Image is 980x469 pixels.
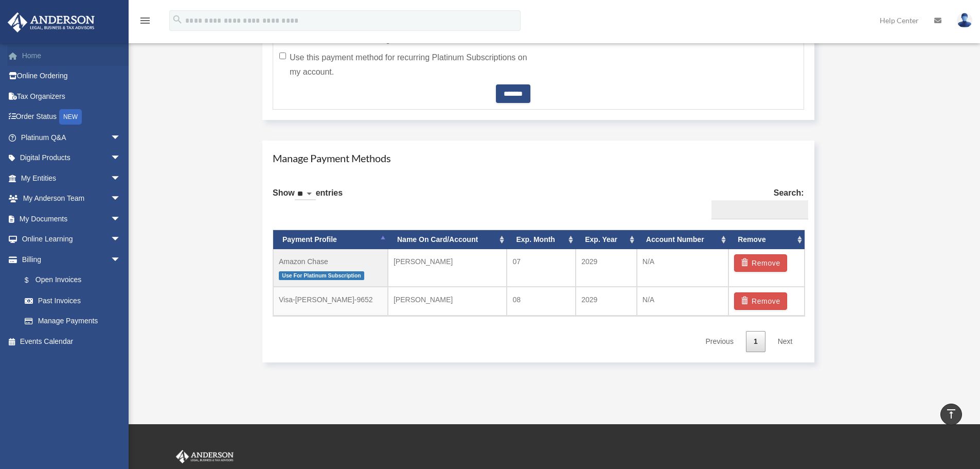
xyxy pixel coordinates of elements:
[111,168,131,189] span: arrow_drop_down
[5,12,98,32] img: Anderson Advisors Platinum Portal
[111,127,131,148] span: arrow_drop_down
[576,249,637,287] td: 2029
[14,290,136,311] a: Past Invoices
[139,18,151,27] a: menu
[295,188,316,200] select: Showentries
[111,209,131,230] span: arrow_drop_down
[746,331,765,352] a: 1
[711,200,808,220] input: Search:
[7,45,136,66] a: Home
[957,13,972,28] img: User Pic
[576,287,637,316] td: 2029
[111,249,131,270] span: arrow_drop_down
[139,14,151,27] i: menu
[388,249,507,287] td: [PERSON_NAME]
[30,274,35,287] span: $
[770,331,800,352] a: Next
[172,14,183,25] i: search
[637,249,728,287] td: N/A
[734,254,787,272] button: Remove
[14,270,136,291] a: $Open Invoices
[279,271,364,280] span: Use For Platinum Subscription
[273,151,804,165] h4: Manage Payment Methods
[273,230,388,249] th: Payment Profile: activate to sort column descending
[14,311,131,332] a: Manage Payments
[111,148,131,169] span: arrow_drop_down
[707,186,804,220] label: Search:
[728,230,804,249] th: Remove: activate to sort column ascending
[279,50,530,79] label: Use this payment method for recurring Platinum Subscriptions on my account.
[507,230,576,249] th: Exp. Month: activate to sort column ascending
[7,107,136,128] a: Order StatusNEW
[273,249,388,287] td: Amazon Chase
[273,287,388,316] td: Visa-[PERSON_NAME]-9652
[111,229,131,250] span: arrow_drop_down
[698,331,741,352] a: Previous
[279,53,286,59] input: Use this payment method for recurring Platinum Subscriptions on my account.
[7,148,136,168] a: Digital Productsarrow_drop_down
[507,249,576,287] td: 07
[7,229,136,250] a: Online Learningarrow_drop_down
[7,86,136,107] a: Tax Organizers
[388,230,507,249] th: Name On Card/Account: activate to sort column ascending
[7,331,136,352] a: Events Calendar
[7,168,136,188] a: My Entitiesarrow_drop_down
[507,287,576,316] td: 08
[7,209,136,229] a: My Documentsarrow_drop_down
[7,249,136,270] a: Billingarrow_drop_down
[273,186,343,211] label: Show entries
[7,188,136,209] a: My Anderson Teamarrow_drop_down
[7,127,136,148] a: Platinum Q&Aarrow_drop_down
[734,292,787,310] button: Remove
[940,404,962,425] a: vertical_align_top
[174,450,236,463] img: Anderson Advisors Platinum Portal
[576,230,637,249] th: Exp. Year: activate to sort column ascending
[945,408,957,420] i: vertical_align_top
[637,230,728,249] th: Account Number: activate to sort column ascending
[637,287,728,316] td: N/A
[59,109,82,125] div: NEW
[111,188,131,210] span: arrow_drop_down
[388,287,507,316] td: [PERSON_NAME]
[7,66,136,86] a: Online Ordering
